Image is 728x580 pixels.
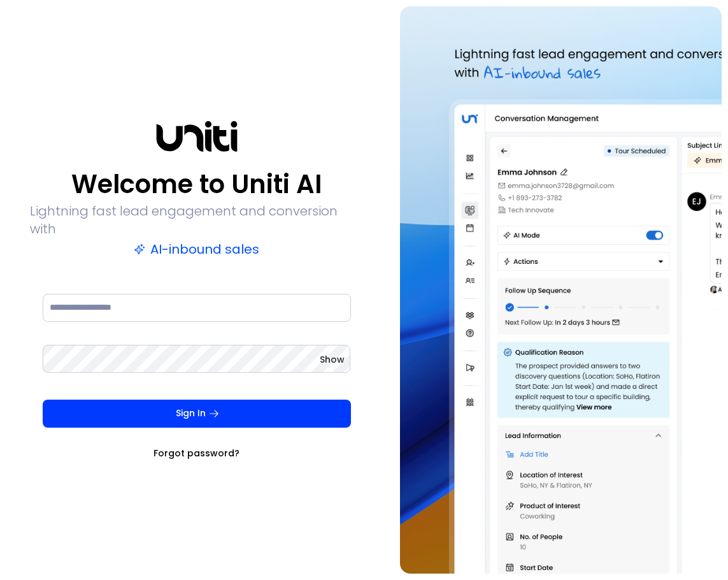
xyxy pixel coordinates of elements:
[30,202,364,238] p: Lightning fast lead engagement and conversion with
[400,6,722,574] img: auth-hero.png
[320,353,345,366] button: Show
[134,240,259,258] p: AI-inbound sales
[71,169,322,199] p: Welcome to Uniti AI
[153,447,239,460] a: Forgot password?
[43,400,351,428] button: Sign In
